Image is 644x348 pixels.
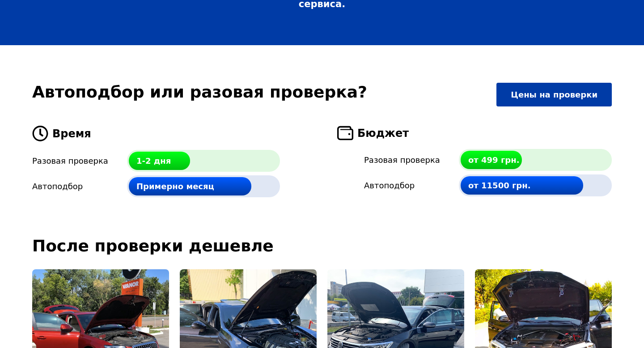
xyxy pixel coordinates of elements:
[32,126,48,141] img: Время
[32,237,612,255] div: После проверки дешевле
[27,83,491,106] div: Автоподбор или разовая проверка?
[136,156,171,166] span: 1-2 дня
[337,126,353,140] img: Бюджет
[337,126,612,140] div: Бюджет
[496,83,612,106] a: Цены на проверки
[32,156,127,166] div: Разовая проверка
[468,155,519,165] span: от 499 грн.
[364,155,459,165] div: Разовая проверка
[364,181,459,190] div: Автоподбор
[468,181,531,190] span: от 11500 грн.
[32,182,127,191] div: Автоподбор
[136,182,214,191] span: Примерно месяц
[32,126,317,141] div: Время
